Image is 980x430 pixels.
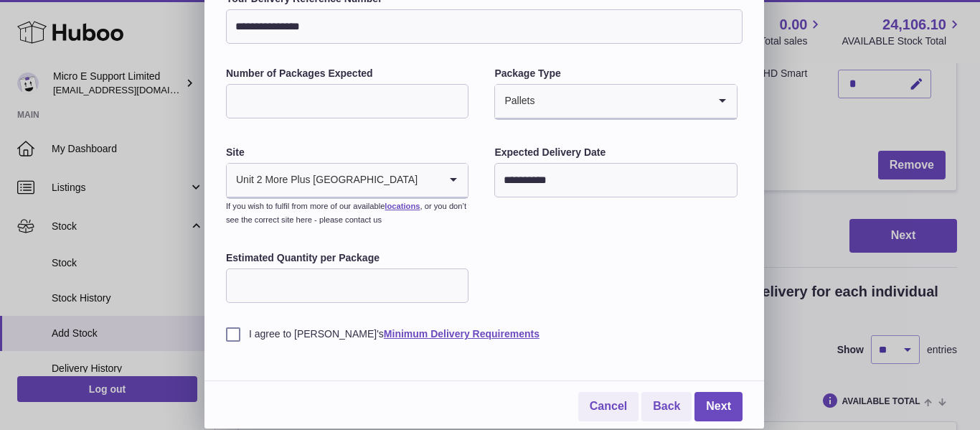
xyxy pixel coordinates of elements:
input: Search for option [418,164,439,197]
label: Expected Delivery Date [494,146,737,159]
small: If you wish to fulfil from more of our available , or you don’t see the correct site here - pleas... [226,202,466,224]
a: Back [641,392,692,421]
a: Minimum Delivery Requirements [384,328,540,340]
a: locations [385,202,420,210]
a: Next [694,392,743,421]
label: Site [226,146,468,159]
label: Estimated Quantity per Package [226,251,468,265]
div: Search for option [227,164,468,198]
span: Unit 2 More Plus [GEOGRAPHIC_DATA] [227,164,418,197]
label: Number of Packages Expected [226,67,468,80]
span: Pallets [495,85,535,118]
label: I agree to [PERSON_NAME]'s [226,327,743,341]
a: Cancel [578,392,639,421]
input: Search for option [535,85,707,118]
label: Package Type [494,67,737,80]
div: Search for option [495,85,736,119]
